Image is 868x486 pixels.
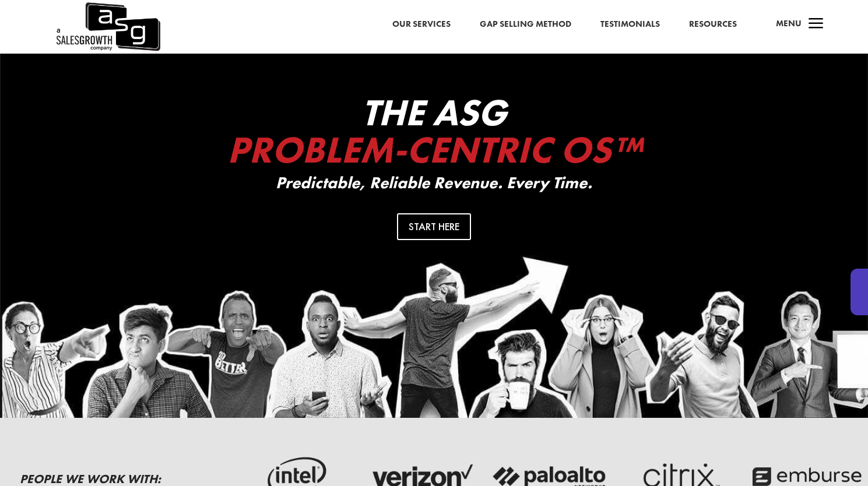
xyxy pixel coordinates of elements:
a: Start Here [397,213,471,240]
h2: The ASG [201,94,667,174]
p: Predictable, Reliable Revenue. Every Time. [201,174,667,192]
span: Problem-Centric OS™ [227,126,641,174]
